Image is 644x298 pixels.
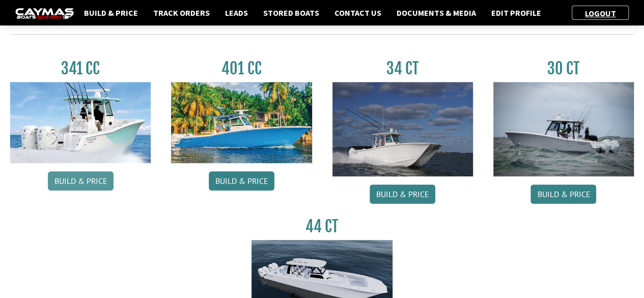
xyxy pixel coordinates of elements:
a: Build & Price [48,171,114,191]
img: 341CC-thumbjpg.jpg [10,82,151,163]
a: Leads [220,6,253,19]
img: caymas-dealer-connect-2ed40d3bc7270c1d8d7ffb4b79bf05adc795679939227970def78ec6f6c03838.gif [15,8,74,19]
a: Build & Price [209,171,274,191]
a: Documents & Media [391,6,481,19]
h3: 44 CT [251,217,392,236]
h3: 30 CT [493,59,634,78]
a: Build & Price [370,184,435,204]
h3: 341 CC [10,59,151,78]
img: 30_CT_photo_shoot_for_caymas_connect.jpg [493,82,634,176]
img: Caymas_34_CT_pic_1.jpg [332,82,473,176]
a: Stored Boats [258,6,324,19]
h3: 34 CT [332,59,473,78]
a: Contact Us [329,6,386,19]
h3: 401 CC [171,59,312,78]
a: Edit Profile [486,6,546,19]
a: Track Orders [148,6,215,19]
a: Build & Price [79,6,143,19]
img: 401CC_thumb.pg.jpg [171,82,312,163]
a: Build & Price [530,184,596,204]
a: Logout [580,8,621,18]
